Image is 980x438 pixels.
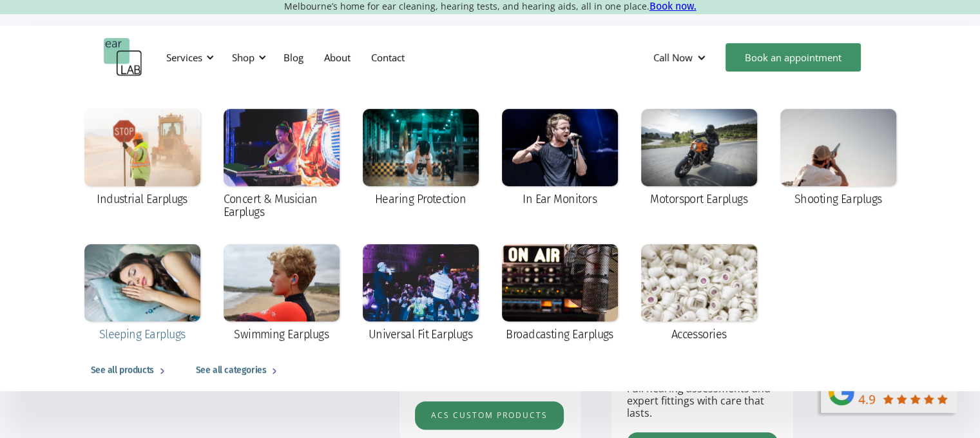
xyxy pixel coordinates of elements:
a: See all categories [183,350,295,391]
div: Industrial Earplugs [97,193,187,205]
div: Broadcasting Earplugs [506,328,613,341]
div: Call Now [653,51,693,64]
div: See all categories [196,363,266,378]
a: Sleeping Earplugs [78,238,207,350]
a: Concert & Musician Earplugs [217,102,346,227]
a: Contact [361,39,415,76]
p: Support that’s clear, calm and designed to fit your life. Explore our services below, whether you... [320,24,661,62]
a: Accessories [635,238,764,350]
div: In Ear Monitors [523,193,597,205]
div: See all products [91,363,154,378]
div: Shop [232,51,255,64]
a: See all products [78,350,183,391]
div: Shop [224,38,270,77]
div: Accessories [671,328,726,341]
div: Universal Fit Earplugs [369,328,472,341]
div: Hearing Protection [375,193,466,205]
a: Industrial Earplugs [78,102,207,214]
div: Services [159,38,218,77]
p: Full hearing assessments and expert fittings with care that lasts. [627,383,778,420]
a: In Ear Monitors [495,102,624,214]
a: Universal Fit Earplugs [356,238,485,350]
a: Broadcasting Earplugs [495,238,624,350]
a: Swimming Earplugs [217,238,346,350]
div: Sleeping Earplugs [99,328,186,341]
div: Shooting Earplugs [794,193,882,205]
div: Swimming Earplugs [234,328,329,341]
a: Blog [273,39,314,76]
a: About [314,39,361,76]
a: Motorsport Earplugs [635,102,764,214]
a: acs custom products [415,401,564,430]
div: Motorsport Earplugs [650,193,747,205]
div: Call Now [643,38,719,77]
a: Book an appointment [725,43,861,71]
div: Services [166,51,202,64]
a: home [104,38,142,77]
a: Hearing Protection [356,102,485,214]
a: Shooting Earplugs [774,102,903,214]
div: Concert & Musician Earplugs [224,193,340,218]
